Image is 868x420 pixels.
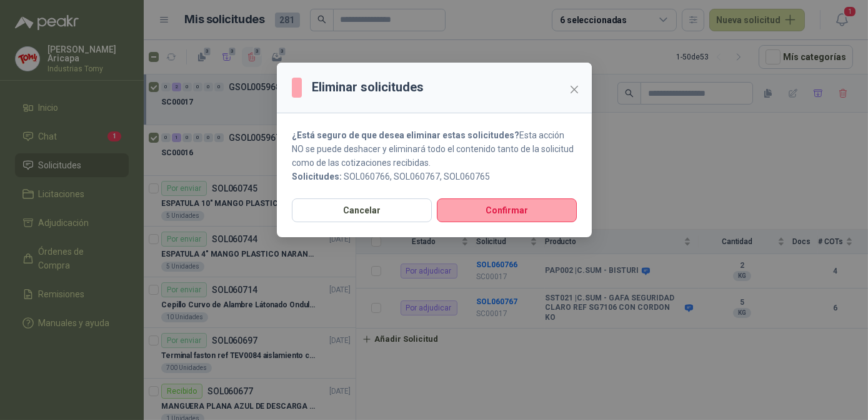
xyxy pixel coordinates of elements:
span: close [569,85,579,95]
button: Confirmar [437,198,577,222]
b: Solicitudes: [292,172,342,182]
strong: ¿Está seguro de que desea eliminar estas solicitudes? [292,130,519,140]
button: Cancelar [292,198,432,222]
button: Close [564,79,584,100]
h3: Eliminar solicitudes [312,78,424,97]
p: SOL060766, SOL060767, SOL060765 [292,170,577,183]
p: Esta acción NO se puede deshacer y eliminará todo el contenido tanto de la solicitud como de las ... [292,128,577,170]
